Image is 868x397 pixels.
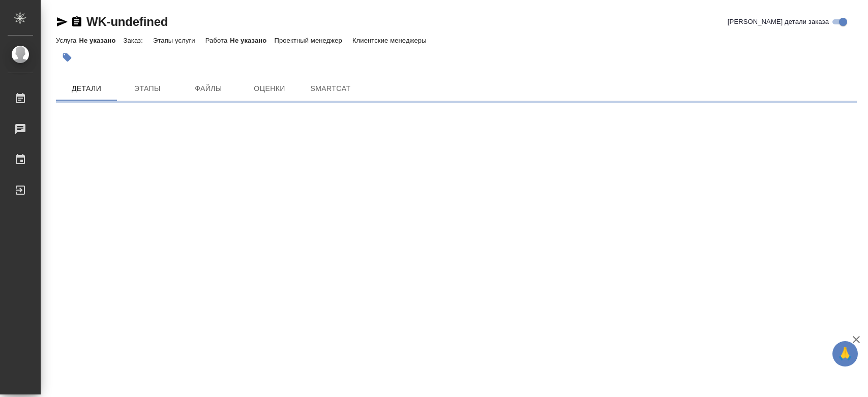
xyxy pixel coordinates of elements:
[56,46,78,69] button: Добавить тэг
[352,37,429,44] p: Клиентские менеджеры
[306,82,355,95] span: SmartCat
[86,15,168,28] a: WK-undefined
[153,37,198,44] p: Этапы услуги
[728,17,829,27] span: [PERSON_NAME] детали заказа
[56,37,79,44] p: Услуга
[836,343,854,364] span: 🙏
[205,37,230,44] p: Работа
[62,82,111,95] span: Детали
[832,341,858,367] button: 🙏
[79,37,123,44] p: Не указано
[71,16,83,28] button: Скопировать ссылку
[230,37,274,44] p: Не указано
[184,82,233,95] span: Файлы
[245,82,294,95] span: Оценки
[123,37,145,44] p: Заказ:
[274,37,344,44] p: Проектный менеджер
[56,16,68,28] button: Скопировать ссылку для ЯМессенджера
[123,82,172,95] span: Этапы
